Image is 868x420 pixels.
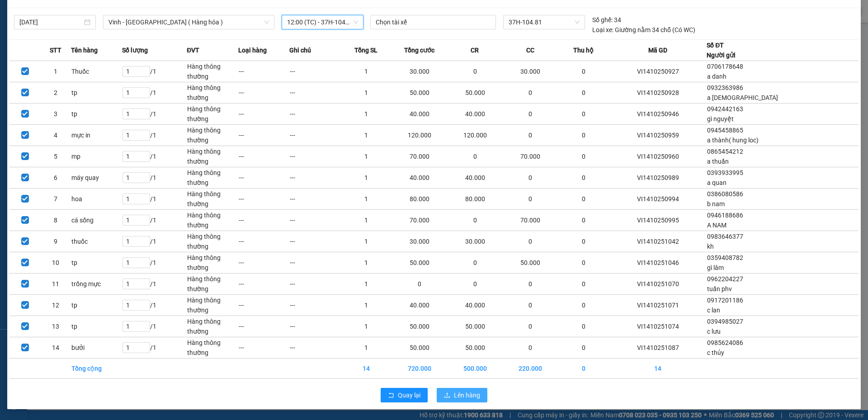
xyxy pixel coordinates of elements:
[238,167,289,189] td: ---
[609,210,707,231] td: VI1410250995
[392,125,447,146] td: 120.000
[341,274,392,295] td: 1
[592,25,613,35] span: Loại xe:
[187,295,238,316] td: Hàng thông thường
[187,167,238,189] td: Hàng thông thường
[40,295,71,316] td: 12
[592,15,613,25] span: Số ghế:
[40,231,71,252] td: 9
[187,231,238,252] td: Hàng thông thường
[707,222,726,229] span: A NAM
[341,359,392,379] td: 14
[341,231,392,252] td: 1
[558,274,609,295] td: 0
[447,359,502,379] td: 500.000
[503,252,558,274] td: 50.000
[609,231,707,252] td: VI1410251042
[609,359,707,379] td: 14
[447,274,502,295] td: 0
[558,146,609,167] td: 0
[289,146,340,167] td: ---
[264,19,269,25] span: down
[289,252,340,274] td: ---
[122,45,148,55] span: Số lượng
[558,189,609,210] td: 0
[187,125,238,146] td: Hàng thông thường
[447,61,502,82] td: 0
[447,167,502,189] td: 40.000
[707,127,743,134] span: 0945458865
[238,45,267,55] span: Loại hàng
[289,167,340,189] td: ---
[187,146,238,167] td: Hàng thông thường
[707,169,743,176] span: 0393933995
[187,61,238,82] td: Hàng thông thường
[289,125,340,146] td: ---
[609,82,707,104] td: VI1410250928
[238,104,289,125] td: ---
[122,210,187,231] td: / 1
[40,146,71,167] td: 5
[187,337,238,359] td: Hàng thông thường
[71,316,122,337] td: tp
[122,316,187,337] td: / 1
[354,45,377,55] span: Tổng SL
[447,252,502,274] td: 0
[341,316,392,337] td: 1
[40,337,71,359] td: 14
[341,104,392,125] td: 1
[392,189,447,210] td: 80.000
[707,243,714,250] span: kh
[238,125,289,146] td: ---
[503,146,558,167] td: 70.000
[289,274,340,295] td: ---
[40,61,71,82] td: 1
[558,82,609,104] td: 0
[503,274,558,295] td: 0
[609,337,707,359] td: VI1410251087
[71,231,122,252] td: thuốc
[71,210,122,231] td: cá sống
[50,45,61,55] span: STT
[122,146,187,167] td: / 1
[609,274,707,295] td: VI1410251070
[392,359,447,379] td: 720.000
[707,94,778,101] span: a [DEMOGRAPHIC_DATA]
[707,328,721,335] span: c lưu
[381,388,428,402] button: rollbackQuay lại
[71,125,122,146] td: mực in
[289,210,340,231] td: ---
[609,104,707,125] td: VI1410250946
[447,189,502,210] td: 80.000
[707,233,743,240] span: 0983646377
[71,167,122,189] td: máy quay
[341,146,392,167] td: 1
[503,61,558,82] td: 30.000
[707,115,734,123] span: gì nguyệt
[447,337,502,359] td: 50.000
[388,392,394,399] span: rollback
[609,146,707,167] td: VI1410250960
[558,252,609,274] td: 0
[392,167,447,189] td: 40.000
[238,82,289,104] td: ---
[289,189,340,210] td: ---
[707,137,759,144] span: a thành( hung loc)
[707,84,743,91] span: 0932363986
[503,104,558,125] td: 0
[392,210,447,231] td: 70.000
[71,82,122,104] td: tp
[558,337,609,359] td: 0
[40,104,71,125] td: 3
[122,337,187,359] td: / 1
[187,316,238,337] td: Hàng thông thường
[707,212,743,219] span: 0946188686
[187,274,238,295] td: Hàng thông thường
[238,189,289,210] td: ---
[187,189,238,210] td: Hàng thông thường
[122,295,187,316] td: / 1
[122,82,187,104] td: / 1
[526,45,534,55] span: CC
[341,167,392,189] td: 1
[447,125,502,146] td: 120.000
